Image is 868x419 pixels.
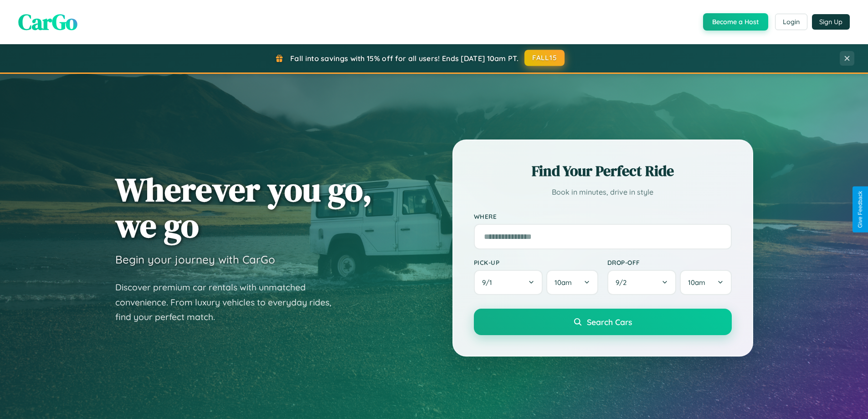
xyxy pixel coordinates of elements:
button: Search Cars [474,309,732,335]
div: Give Feedback [857,191,863,228]
span: 9 / 2 [616,278,631,287]
span: 10am [555,278,572,287]
h1: Wherever you go, we go [115,171,372,243]
button: Sign Up [812,14,850,30]
span: Search Cars [587,317,632,327]
button: Become a Host [703,13,768,31]
button: Login [775,14,807,30]
label: Where [474,212,732,220]
span: 9 / 1 [482,278,497,287]
span: 10am [688,278,705,287]
button: 9/1 [474,270,543,295]
label: Drop-off [607,259,732,266]
button: FALL15 [524,50,565,66]
span: Fall into savings with 15% off for all users! Ends [DATE] 10am PT. [290,54,519,63]
span: CarGo [18,7,77,37]
button: 9/2 [607,270,677,295]
label: Pick-up [474,259,598,266]
button: 10am [680,270,731,295]
p: Discover premium car rentals with unmatched convenience. From luxury vehicles to everyday rides, ... [115,280,343,325]
h2: Find Your Perfect Ride [474,161,732,181]
p: Book in minutes, drive in style [474,186,732,199]
button: 10am [546,270,598,295]
h3: Begin your journey with CarGo [115,253,275,266]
